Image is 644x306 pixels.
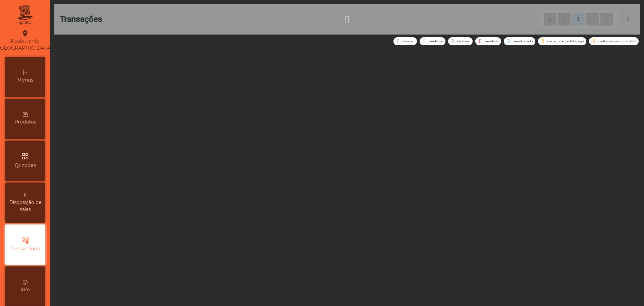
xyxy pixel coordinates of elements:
i: qr_code [21,152,29,160]
span: Produtos [14,118,36,125]
span: Qr codes [15,162,36,169]
span: Transactions [11,245,40,252]
span: Expirado [457,39,470,43]
i: location_on [21,30,29,38]
span: Pendente [428,39,443,43]
span: Menus [17,76,33,84]
span: Sucesso [402,39,414,43]
span: Cancelado [484,39,498,43]
span: Info [20,286,30,293]
span: Reembolsado [513,39,533,43]
span: A adicionar pedido ao POS [598,39,636,43]
span: Disposição de salas [7,199,44,213]
img: qpiato [17,3,33,27]
span: Erro ao criar pedido pago [547,39,584,43]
